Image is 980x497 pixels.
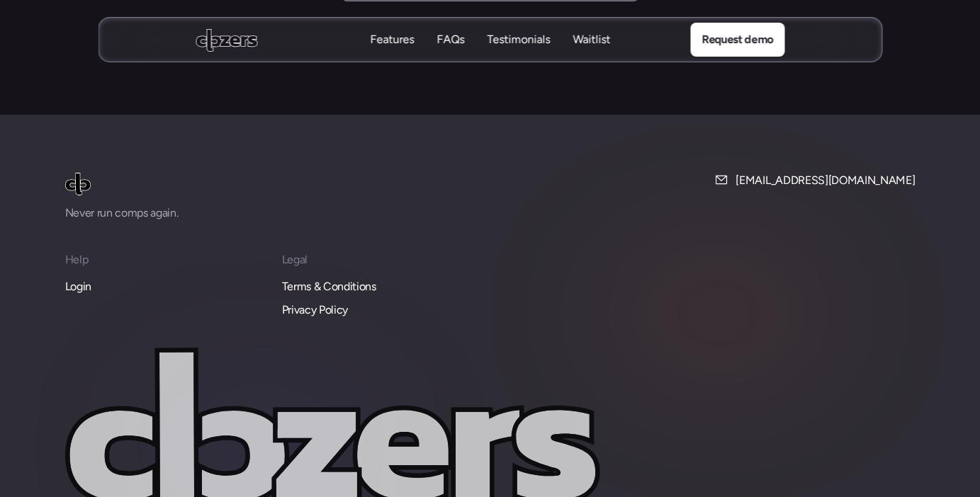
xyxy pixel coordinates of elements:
[437,47,464,63] p: FAQs
[487,32,550,47] p: Testimonials
[65,251,265,269] p: Help
[573,32,610,48] a: WaitlistWaitlist
[437,32,464,47] p: FAQs
[573,32,610,47] p: Waitlist
[573,47,610,63] p: Waitlist
[282,251,482,269] p: Legal
[370,47,414,63] p: Features
[370,32,414,47] p: Features
[702,30,773,49] p: Request demo
[282,301,349,319] a: Privacy Policy
[487,32,550,48] a: TestimonialsTestimonials
[690,23,784,57] a: Request demo
[437,32,464,48] a: FAQsFAQs
[736,171,915,190] p: [EMAIL_ADDRESS][DOMAIN_NAME]
[65,204,264,222] p: Never run comps again.
[65,278,91,296] a: Login
[487,47,550,63] p: Testimonials
[282,278,376,296] a: Terms & Conditions
[370,32,414,48] a: FeaturesFeatures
